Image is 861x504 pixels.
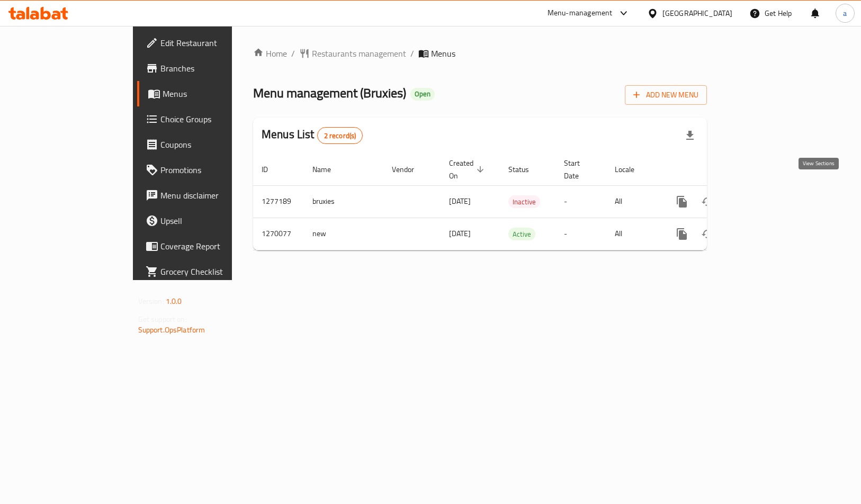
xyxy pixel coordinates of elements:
[669,221,695,247] button: more
[410,88,435,101] div: Open
[312,163,345,176] span: Name
[160,189,268,202] span: Menu disclaimer
[160,240,268,253] span: Coverage Report
[137,208,277,233] a: Upsell
[137,233,277,259] a: Coverage Report
[160,164,268,176] span: Promotions
[555,218,606,250] td: -
[449,194,471,208] span: [DATE]
[431,47,455,60] span: Menus
[304,218,383,250] td: new
[555,185,606,218] td: -
[137,30,277,56] a: Edit Restaurant
[299,47,406,60] a: Restaurants management
[662,7,732,19] div: [GEOGRAPHIC_DATA]
[508,163,543,176] span: Status
[253,47,707,60] nav: breadcrumb
[508,195,540,208] div: Inactive
[163,87,268,100] span: Menus
[661,154,779,186] th: Actions
[253,218,304,250] td: 1270077
[677,123,703,148] div: Export file
[606,185,661,218] td: All
[160,37,268,49] span: Edit Restaurant
[160,113,268,125] span: Choice Groups
[253,185,304,218] td: 1277189
[166,294,182,308] span: 1.0.0
[508,228,535,240] div: Active
[137,157,277,183] a: Promotions
[449,157,487,182] span: Created On
[615,163,648,176] span: Locale
[449,227,471,240] span: [DATE]
[253,81,406,105] span: Menu management ( Bruxies )
[262,163,282,176] span: ID
[137,132,277,157] a: Coupons
[160,265,268,278] span: Grocery Checklist
[160,138,268,151] span: Coupons
[137,81,277,106] a: Menus
[508,196,540,208] span: Inactive
[695,189,720,214] button: Change Status
[160,62,268,75] span: Branches
[508,228,535,240] span: Active
[695,221,720,247] button: Change Status
[137,56,277,81] a: Branches
[138,294,164,308] span: Version:
[392,163,428,176] span: Vendor
[410,47,414,60] li: /
[606,218,661,250] td: All
[304,185,383,218] td: bruxies
[137,183,277,208] a: Menu disclaimer
[253,154,779,250] table: enhanced table
[312,47,406,60] span: Restaurants management
[291,47,295,60] li: /
[317,127,363,144] div: Total records count
[548,7,613,20] div: Menu-management
[843,7,847,19] span: a
[625,85,707,105] button: Add New Menu
[160,214,268,227] span: Upsell
[138,312,187,326] span: Get support on:
[410,89,435,98] span: Open
[137,259,277,284] a: Grocery Checklist
[318,131,363,141] span: 2 record(s)
[137,106,277,132] a: Choice Groups
[669,189,695,214] button: more
[262,127,363,144] h2: Menus List
[633,88,698,102] span: Add New Menu
[138,323,205,337] a: Support.OpsPlatform
[564,157,594,182] span: Start Date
